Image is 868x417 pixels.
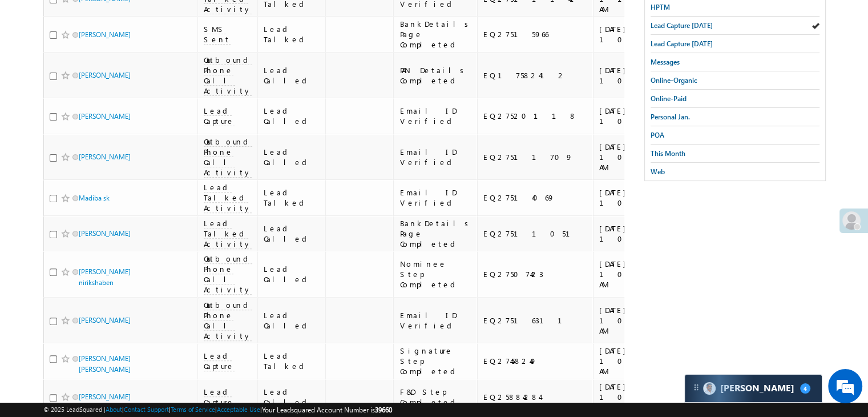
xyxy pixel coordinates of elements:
[651,167,665,176] span: Web
[800,383,810,394] span: 4
[483,152,588,162] div: EQ27511709
[399,218,472,249] div: BankDetails Page Completed
[204,182,252,213] span: Lead Talked Activity
[651,58,680,66] span: Messages
[204,300,252,341] span: Outbound Phone Call Activity
[79,229,131,238] a: [PERSON_NAME]
[264,264,321,284] div: Lead Called
[399,147,472,167] div: Email ID Verified
[483,269,588,279] div: EQ27507423
[79,354,131,374] a: [PERSON_NAME] [PERSON_NAME]
[19,60,48,75] img: d_60004797649_company_0_60004797649
[204,218,252,249] span: Lead Talked Activity
[264,351,321,371] div: Lead Talked
[399,310,472,331] div: Email ID Verified
[79,71,131,79] a: [PERSON_NAME]
[399,187,472,208] div: Email ID Verified
[599,259,669,290] div: [DATE] 10:22 AM
[599,106,669,126] div: [DATE] 10:46 AM
[171,406,215,413] a: Terms of Service
[651,131,664,139] span: POA
[264,223,321,244] div: Lead Called
[483,193,588,203] div: EQ27514069
[483,315,588,326] div: EQ27516311
[79,316,131,324] a: [PERSON_NAME]
[651,149,685,158] span: This Month
[651,21,713,30] span: Lead Capture [DATE]
[375,406,392,414] span: 39660
[204,254,252,295] span: Outbound Phone Call Activity
[264,387,321,407] div: Lead Called
[204,137,252,178] span: Outbound Phone Call Activity
[264,106,321,126] div: Lead Called
[599,346,669,376] div: [DATE] 10:01 AM
[599,305,669,336] div: [DATE] 10:20 AM
[483,70,588,81] div: EQ17582412
[483,356,588,366] div: EQ27458249
[483,29,588,39] div: EQ27515966
[651,3,670,11] span: HPTM
[204,351,235,371] span: Lead Capture
[43,404,392,415] span: © 2025 LeadSquared | | | | |
[59,60,192,75] div: Leave a message
[399,387,472,407] div: F&O Step Completed
[399,346,472,376] div: Signature Step Completed
[692,383,701,392] img: carter-drag
[79,392,131,401] a: [PERSON_NAME]
[15,106,208,318] textarea: Type your message and click 'Submit'
[599,65,669,86] div: [DATE] 10:49 AM
[79,194,110,202] a: Madiba sk
[217,406,260,413] a: Acceptable Use
[204,24,231,45] span: SMS Sent
[651,76,697,85] span: Online-Organic
[483,111,588,121] div: EQ27520118
[651,94,687,103] span: Online-Paid
[167,328,207,343] em: Submit
[204,106,235,126] span: Lead Capture
[399,259,472,290] div: Nominee Step Completed
[264,310,321,331] div: Lead Called
[79,112,131,121] a: [PERSON_NAME]
[106,406,122,413] a: About
[187,6,215,33] div: Minimize live chat window
[262,406,392,414] span: Your Leadsquared Account Number is
[79,153,131,161] a: [PERSON_NAME]
[264,65,321,86] div: Lead Called
[79,30,131,39] a: [PERSON_NAME]
[599,187,669,208] div: [DATE] 10:38 AM
[264,24,321,45] div: Lead Talked
[599,142,669,173] div: [DATE] 10:40 AM
[399,19,472,50] div: BankDetails Page Completed
[264,147,321,167] div: Lead Called
[651,113,690,121] span: Personal Jan.
[651,39,713,48] span: Lead Capture [DATE]
[483,228,588,239] div: EQ27511051
[204,55,252,96] span: Outbound Phone Call Activity
[399,65,472,86] div: PAN Details Completed
[599,223,669,244] div: [DATE] 10:23 AM
[399,106,472,126] div: Email ID Verified
[204,387,235,407] span: Lead Capture
[483,392,588,402] div: EQ25884284
[264,187,321,208] div: Lead Talked
[79,267,131,287] a: [PERSON_NAME] nirikshaben
[599,382,669,412] div: [DATE] 10:01 AM
[684,374,822,403] div: carter-dragCarter[PERSON_NAME]4
[124,406,169,413] a: Contact Support
[599,24,669,45] div: [DATE] 10:53 AM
